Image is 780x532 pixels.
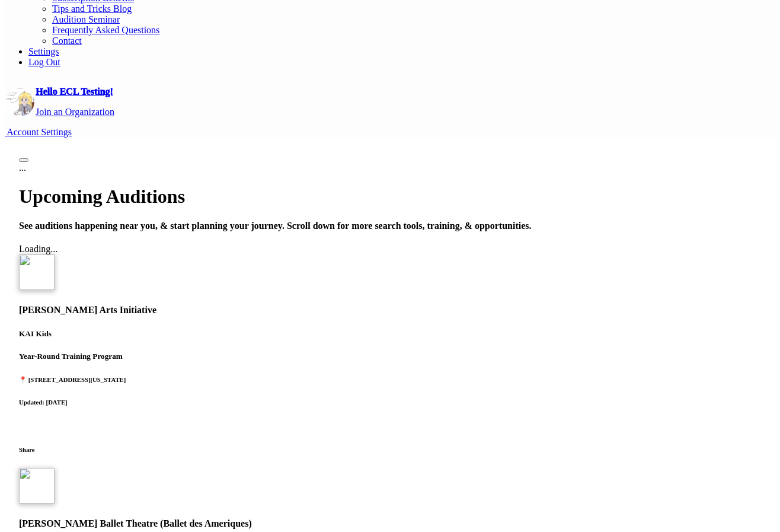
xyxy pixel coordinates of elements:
[5,127,72,138] a: Account Settings
[19,329,761,339] h5: KAI Kids
[28,57,60,67] a: Log Out
[6,88,34,130] img: profile picture
[52,36,82,46] a: Contact
[19,446,761,453] h6: Share
[36,107,114,117] a: Join an Organization
[52,4,132,14] a: Tips and Tricks Blog
[19,305,761,316] h4: [PERSON_NAME] Arts Initiative
[19,221,761,231] h4: See auditions happening near you, & start planning your journey. Scroll down for more search tool...
[36,87,113,97] a: Hello ECL Testing!
[19,399,761,406] h6: Updated: [DATE]
[28,46,59,56] a: Settings
[19,244,57,254] span: Loading...
[52,25,159,35] a: Frequently Asked Questions
[52,14,120,24] a: Audition Seminar
[19,158,28,162] button: Close
[19,186,761,208] h1: Upcoming Auditions
[7,127,72,137] span: Account Settings
[19,163,761,173] div: ...
[19,376,761,384] h6: 📍 [STREET_ADDRESS][US_STATE]
[19,518,761,529] h4: [PERSON_NAME] Ballet Theatre (Ballet des Ameriques)
[19,352,761,361] h5: Year-Round Training Program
